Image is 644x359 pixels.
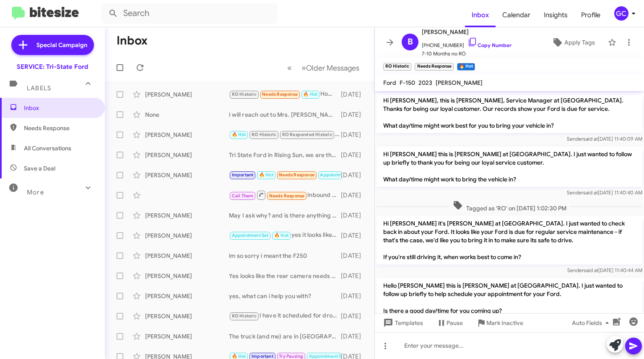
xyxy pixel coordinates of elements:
span: Call Them [232,193,254,199]
div: I have it scheduled for drop off [DATE] at 12:45 [229,311,341,321]
div: Yes sir, Ourisman Ford in Rising Sun, the old [PERSON_NAME] [229,130,341,139]
span: F-150 [400,79,415,86]
span: B [408,35,413,49]
div: [PERSON_NAME] [145,312,229,320]
span: Sender [DATE] 11:40:44 AM [567,267,642,273]
small: Needs Response [415,63,453,71]
button: Previous [282,59,297,76]
span: Apply Tags [564,35,595,50]
button: Apply Tags [542,35,604,50]
span: Tagged as 'RO' on [DATE] 1:02:30 PM [449,200,570,212]
a: Copy Number [467,42,512,48]
span: Ford [383,79,396,86]
span: RO Responded Historic [282,132,332,137]
span: Needs Response [269,193,305,199]
div: [PERSON_NAME] [145,171,229,179]
span: 🔥 Hot [232,132,246,137]
span: Sender [DATE] 11:40:40 AM [567,189,642,196]
span: Appointment Set [320,172,357,178]
small: RO Historic [383,63,411,71]
span: » [301,63,306,73]
div: [PERSON_NAME] [145,332,229,341]
input: Search [101,3,278,24]
span: 7-10 Months no RO [422,50,512,58]
span: said at [583,189,598,196]
div: [DATE] [341,171,368,179]
span: Important [252,354,273,359]
span: Needs Response [279,172,314,178]
div: [DATE] [341,211,368,220]
div: Awesome, thank you [229,170,341,180]
span: Inbox [24,104,95,112]
button: Mark Inactive [470,315,530,330]
p: Hi [PERSON_NAME], this is [PERSON_NAME], Service Manager at [GEOGRAPHIC_DATA]. Thanks for being o... [377,93,642,133]
nav: Page navigation example [283,59,364,76]
div: [DATE] [341,110,368,119]
span: Needs Response [24,124,95,132]
span: Appointment Set [309,354,346,359]
span: More [27,189,44,196]
div: [DATE] [341,332,368,341]
h1: Inbox [117,34,148,47]
div: [PERSON_NAME] [145,211,229,220]
span: Special Campaign [36,41,87,49]
span: Profile [574,3,607,27]
div: May I ask why? and is there anything we can do to make it right? [229,211,341,220]
span: 🔥 Hot [274,233,288,238]
a: Special Campaign [11,35,94,55]
span: RO Historic [252,132,276,137]
span: said at [584,267,598,273]
span: Save a Deal [24,164,55,173]
div: [PERSON_NAME] [145,252,229,260]
div: [DATE] [341,231,368,240]
span: Sender [DATE] 11:40:09 AM [567,136,642,142]
div: [DATE] [341,312,368,320]
div: [PERSON_NAME] [145,231,229,240]
div: Inbound Call [229,190,341,200]
button: Pause [430,315,470,330]
span: Auto Fields [572,315,612,330]
span: 🔥 Hot [259,172,273,178]
div: I will reach out to Mrs. [PERSON_NAME], thank you! [229,110,341,119]
span: « [287,63,292,73]
a: Insights [537,3,574,27]
div: Tri State Ford in Rising Sun, we are the old [PERSON_NAME]. Did you have a Ford we could help sch... [229,151,341,159]
span: [PERSON_NAME] [422,27,512,37]
div: None [145,110,229,119]
div: GC [614,6,628,21]
span: All Conversations [24,144,71,152]
span: Labels [27,84,51,92]
a: Calendar [496,3,537,27]
span: Older Messages [306,63,359,73]
button: GC [607,6,635,21]
button: Auto Fields [565,315,619,330]
div: [DATE] [341,252,368,260]
small: 🔥 Hot [457,63,475,71]
div: [DATE] [341,131,368,139]
div: yes it looks like she does have an appointment for [DATE] August first, sorry for the inconvenience [229,231,341,240]
div: [DATE] [341,292,368,300]
div: [DATE] [341,151,368,159]
span: [PERSON_NAME] [436,79,483,86]
div: Yes looks like the rear camera needs a software update. Right now it appears to be an advanced no... [229,272,341,280]
span: [PHONE_NUMBER] [422,37,512,50]
div: [DATE] [341,191,368,199]
span: RO Historic [232,313,257,319]
div: [PERSON_NAME] [145,151,229,159]
div: im so sorry i meant the F250 [229,252,341,260]
div: yes, what can i help you with? [229,292,341,300]
span: Appointment Set [232,233,269,238]
span: Pause [447,315,463,330]
div: [PERSON_NAME] [145,131,229,139]
p: Hi [PERSON_NAME] it's [PERSON_NAME] at [GEOGRAPHIC_DATA]. I just wanted to check back in about yo... [377,216,642,265]
div: [DATE] [341,90,368,99]
span: Important [232,172,254,178]
button: Templates [375,315,430,330]
span: 2023 [418,79,432,86]
span: Try Pausing [279,354,303,359]
button: Next [296,59,364,76]
div: [PERSON_NAME] [145,292,229,300]
a: Inbox [465,3,496,27]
